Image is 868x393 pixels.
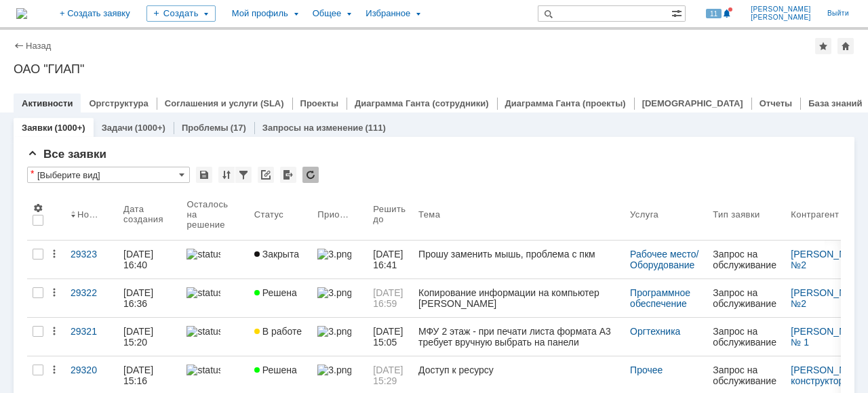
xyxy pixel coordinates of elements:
[254,326,302,337] span: В работе
[707,279,785,317] a: Запрос на обслуживание
[312,188,368,241] th: Приоритет
[671,6,685,19] span: Расширенный поиск
[186,365,220,375] img: statusbar-100 (1).png
[368,241,413,278] a: [DATE] 16:41
[16,8,27,19] a: Перейти на домашнюю страницу
[186,199,232,230] div: Осталось на решение
[808,98,862,108] a: База знаний
[751,5,811,14] span: [PERSON_NAME]
[49,326,60,337] div: Действия
[302,167,319,183] div: Обновлять список
[254,365,297,375] span: Решена
[707,241,785,278] a: Запрос на обслуживание
[418,365,619,375] div: Доступ к ресурсу
[837,38,854,54] div: Сделать домашней страницей
[317,249,351,260] img: 3.png
[71,287,113,298] div: 29322
[373,204,408,224] div: Решить до
[312,279,368,317] a: 3.png
[27,148,106,161] span: Все заявки
[231,123,246,133] div: (17)
[713,209,759,220] div: Тип заявки
[413,241,625,278] a: Прошу заменить мышь, проблема с пкм
[418,209,441,220] div: Тема
[135,123,165,133] div: (1000+)
[355,98,489,108] a: Диаграмма Ганта (сотрудники)
[317,287,351,298] img: 3.png
[317,365,351,375] img: 3.png
[123,326,156,348] div: [DATE] 15:20
[77,209,102,220] div: Номер
[312,241,368,278] a: 3.png
[262,123,363,133] a: Запросы на изменение
[630,326,680,337] a: Оргтехника
[368,279,413,317] a: [DATE] 16:59
[118,318,181,356] a: [DATE] 15:20
[33,203,43,213] span: Настройки
[300,98,338,108] a: Проекты
[22,98,73,108] a: Активности
[368,318,413,356] a: [DATE] 15:05
[14,62,854,76] div: ОАО "ГИАП"
[49,365,60,375] div: Действия
[49,249,60,260] div: Действия
[123,204,165,224] div: Дата создания
[249,279,313,317] a: Решена
[102,123,133,133] a: Задачи
[413,279,625,317] a: Копирование информации на компьютер [PERSON_NAME]
[254,249,299,260] span: Закрыта
[16,8,27,19] img: logo
[759,98,793,108] a: Отчеты
[89,98,148,108] a: Оргструктура
[22,123,52,133] a: Заявки
[366,123,386,133] div: (111)
[218,167,235,183] div: Сортировка...
[181,318,248,356] a: statusbar-100 (1).png
[630,209,658,220] div: Услуга
[196,167,212,183] div: Сохранить вид
[186,287,220,298] img: statusbar-100 (1).png
[418,287,619,309] div: Копирование информации на компьютер [PERSON_NAME]
[181,241,248,278] a: statusbar-100 (1).png
[713,287,780,309] div: Запрос на обслуживание
[118,188,181,241] th: Дата создания
[254,287,297,298] span: Решена
[373,326,406,348] span: [DATE] 15:05
[707,188,785,241] th: Тип заявки
[182,123,229,133] a: Проблемы
[65,241,118,278] a: 29323
[71,326,113,337] div: 29321
[707,318,785,356] a: Запрос на обслуживание
[186,326,220,337] img: statusbar-100 (1).png
[146,5,216,22] div: Создать
[418,326,619,348] div: МФУ 2 этаж - при печати листа формата А3 требует вручную выбрать на панели устройства источник бу...
[49,287,60,298] div: Действия
[317,326,351,337] img: 3.png
[642,98,743,108] a: [DEMOGRAPHIC_DATA]
[505,98,626,108] a: Диаграмма Ганта (проекты)
[123,365,156,386] div: [DATE] 15:16
[713,326,780,348] div: Запрос на обслуживание
[54,123,85,133] div: (1000+)
[71,365,113,375] div: 29320
[249,318,313,356] a: В работе
[123,249,156,270] div: [DATE] 16:40
[249,188,313,241] th: Статус
[706,9,722,18] span: 11
[118,279,181,317] a: [DATE] 16:36
[118,241,181,278] a: [DATE] 16:40
[165,98,284,108] a: Соглашения и услуги (SLA)
[312,318,368,356] a: 3.png
[254,209,283,220] div: Статус
[815,38,831,54] div: Добавить в избранное
[317,209,351,220] div: Приоритет
[413,318,625,356] a: МФУ 2 этаж - при печати листа формата А3 требует вручную выбрать на панели устройства источник бу...
[418,249,619,260] div: Прошу заменить мышь, проблема с пкм
[65,188,118,241] th: Номер
[373,287,406,309] span: [DATE] 16:59
[280,167,296,183] div: Экспорт списка
[186,249,220,260] img: statusbar-100 (1).png
[630,249,698,270] a: Рабочее место/Оборудование
[713,365,780,386] div: Запрос на обслуживание
[751,14,811,22] span: [PERSON_NAME]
